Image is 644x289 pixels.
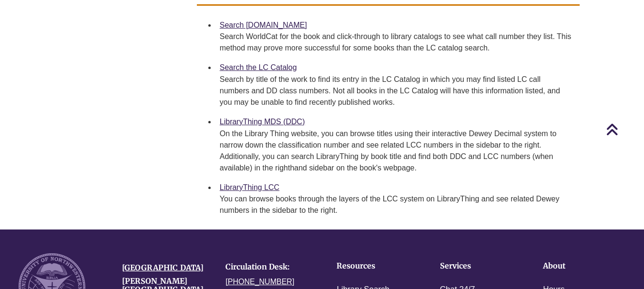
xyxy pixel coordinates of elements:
[337,262,410,270] h4: Resources
[440,262,513,270] h4: Services
[225,278,294,286] a: [PHONE_NUMBER]
[220,193,572,216] div: You can browse books through the layers of the LCC system on LibraryThing and see related Dewey n...
[606,123,642,136] a: Back to Top
[220,63,297,71] a: Search the LC Catalog
[220,128,572,174] div: On the Library Thing website, you can browse titles using their interactive Dewey Decimal system ...
[220,118,305,126] a: LibraryThing MDS (DDC)
[225,263,315,271] h4: Circulation Desk:
[543,262,616,270] h4: About
[122,263,204,272] a: [GEOGRAPHIC_DATA]
[220,183,279,191] a: LibraryThing LCC
[220,21,307,29] a: Search [DOMAIN_NAME]
[220,74,572,108] div: Search by title of the work to find its entry in the LC Catalog in which you may find listed LC c...
[220,31,572,54] div: Search WorldCat for the book and click-through to library catalogs to see what call number they l...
